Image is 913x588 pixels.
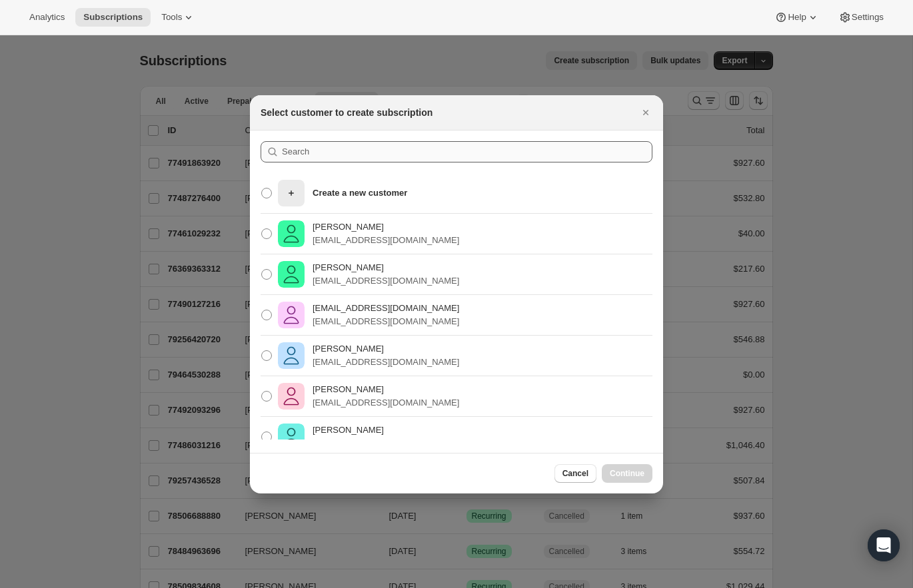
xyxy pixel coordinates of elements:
[313,356,459,369] p: [EMAIL_ADDRESS][DOMAIN_NAME]
[21,8,73,27] button: Analytics
[562,468,588,479] span: Cancel
[313,396,459,410] p: [EMAIL_ADDRESS][DOMAIN_NAME]
[29,12,65,23] span: Analytics
[83,12,143,23] span: Subscriptions
[636,103,655,122] button: Close
[313,234,459,247] p: [EMAIL_ADDRESS][DOMAIN_NAME]
[313,302,459,315] p: [EMAIL_ADDRESS][DOMAIN_NAME]
[261,106,433,119] h2: Select customer to create subscription
[852,12,884,23] span: Settings
[868,529,900,561] div: Open Intercom Messenger
[161,12,182,23] span: Tools
[313,437,530,450] p: [PERSON_NAME][EMAIL_ADDRESS][DOMAIN_NAME]
[313,424,530,437] p: [PERSON_NAME]
[313,261,459,274] p: [PERSON_NAME]
[788,12,806,23] span: Help
[766,8,827,27] button: Help
[282,141,652,162] input: Search
[313,274,459,288] p: [EMAIL_ADDRESS][DOMAIN_NAME]
[313,315,459,328] p: [EMAIL_ADDRESS][DOMAIN_NAME]
[75,8,151,27] button: Subscriptions
[313,220,459,234] p: [PERSON_NAME]
[313,186,407,200] p: Create a new customer
[313,383,459,396] p: [PERSON_NAME]
[554,464,596,483] button: Cancel
[830,8,892,27] button: Settings
[153,8,203,27] button: Tools
[313,342,459,356] p: [PERSON_NAME]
